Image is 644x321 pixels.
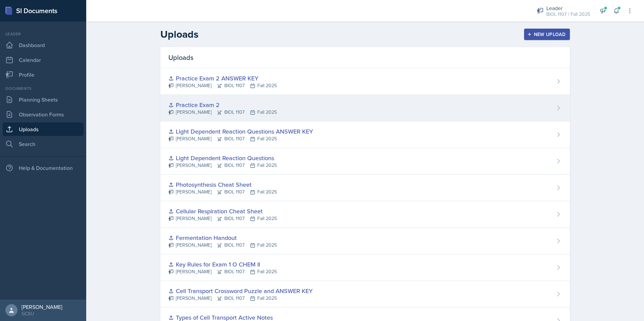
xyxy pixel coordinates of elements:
[528,32,566,37] div: New Upload
[160,95,570,121] a: Practice Exam 2 [PERSON_NAME]BIOL 1107Fall 2025
[168,242,277,249] div: [PERSON_NAME] BIOL 1107 Fall 2025
[160,47,570,68] div: Uploads
[22,310,62,317] div: GCSU
[168,286,313,295] div: Cell Transport Crossword Puzzle and ANSWER KEY
[22,304,62,310] div: [PERSON_NAME]
[160,201,570,228] a: Cellular Respiration Cheat Sheet [PERSON_NAME]BIOL 1107Fall 2025
[3,85,84,92] div: Documents
[3,31,84,37] div: Leader
[168,109,277,116] div: [PERSON_NAME] BIOL 1107 Fall 2025
[3,108,84,121] a: Observation Forms
[160,68,570,95] a: Practice Exam 2 ANSWER KEY [PERSON_NAME]BIOL 1107Fall 2025
[160,254,570,281] a: Key Rules for Exam 1 O CHEM II [PERSON_NAME]BIOL 1107Fall 2025
[160,28,198,40] h2: Uploads
[168,74,277,83] div: Practice Exam 2 ANSWER KEY
[546,4,590,12] div: Leader
[168,268,277,275] div: [PERSON_NAME] BIOL 1107 Fall 2025
[168,162,277,169] div: [PERSON_NAME] BIOL 1107 Fall 2025
[546,11,590,18] div: BIOL 1107 / Fall 2025
[168,215,277,222] div: [PERSON_NAME] BIOL 1107 Fall 2025
[168,188,277,195] div: [PERSON_NAME] BIOL 1107 Fall 2025
[3,38,84,52] a: Dashboard
[168,233,277,242] div: Fermentation Handout
[3,68,84,81] a: Profile
[168,295,313,302] div: [PERSON_NAME] BIOL 1107 Fall 2025
[524,29,570,40] button: New Upload
[168,153,277,163] div: Light Dependent Reaction Questions
[160,281,570,308] a: Cell Transport Crossword Puzzle and ANSWER KEY [PERSON_NAME]BIOL 1107Fall 2025
[168,207,277,216] div: Cellular Respiration Cheat Sheet
[168,82,277,89] div: [PERSON_NAME] BIOL 1107 Fall 2025
[3,93,84,106] a: Planning Sheets
[160,121,570,148] a: Light Dependent Reaction Questions ANSWER KEY [PERSON_NAME]BIOL 1107Fall 2025
[3,161,84,175] div: Help & Documentation
[168,100,277,109] div: Practice Exam 2
[168,180,277,189] div: Photosynthesis Cheat Sheet
[168,135,313,142] div: [PERSON_NAME] BIOL 1107 Fall 2025
[160,175,570,201] a: Photosynthesis Cheat Sheet [PERSON_NAME]BIOL 1107Fall 2025
[3,137,84,151] a: Search
[168,127,313,136] div: Light Dependent Reaction Questions ANSWER KEY
[3,53,84,67] a: Calendar
[168,260,277,269] div: Key Rules for Exam 1 O CHEM II
[160,148,570,175] a: Light Dependent Reaction Questions [PERSON_NAME]BIOL 1107Fall 2025
[3,122,84,136] a: Uploads
[160,228,570,254] a: Fermentation Handout [PERSON_NAME]BIOL 1107Fall 2025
